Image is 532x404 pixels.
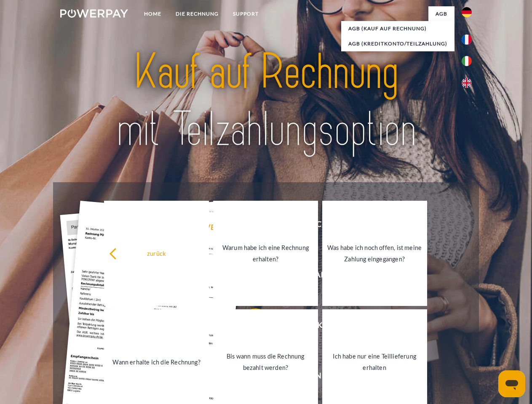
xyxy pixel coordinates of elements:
img: de [462,7,472,17]
a: SUPPORT [226,6,266,21]
img: fr [462,35,472,45]
img: title-powerpay_de.svg [80,40,452,161]
a: DIE RECHNUNG [168,6,226,21]
a: agb [428,6,454,21]
a: AGB (Kreditkonto/Teilzahlung) [341,36,454,51]
a: Was habe ich noch offen, ist meine Zahlung eingegangen? [322,201,427,306]
div: Ich habe nur eine Teillieferung erhalten [327,351,422,373]
iframe: Schaltfläche zum Öffnen des Messaging-Fensters [498,370,525,397]
div: zurück [109,247,204,259]
div: Wann erhalte ich die Rechnung? [109,356,204,367]
img: logo-powerpay-white.svg [60,9,128,18]
a: AGB (Kauf auf Rechnung) [341,21,454,36]
div: Bis wann muss die Rechnung bezahlt werden? [218,351,313,373]
img: en [462,78,472,88]
a: Home [137,6,168,21]
img: it [462,56,472,66]
div: Warum habe ich eine Rechnung erhalten? [218,242,313,265]
div: Was habe ich noch offen, ist meine Zahlung eingegangen? [327,242,422,265]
